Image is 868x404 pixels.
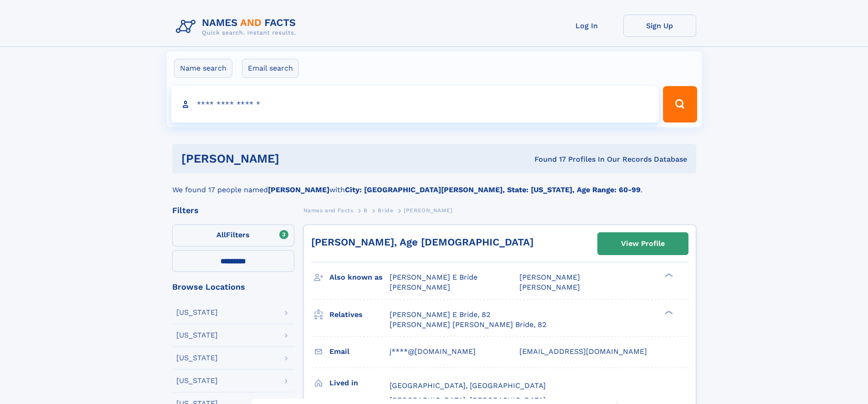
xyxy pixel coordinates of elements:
[268,185,329,194] b: [PERSON_NAME]
[311,236,534,248] a: [PERSON_NAME], Age [DEMOGRAPHIC_DATA]
[550,15,623,37] a: Log In
[378,207,393,214] span: Bride
[390,381,546,390] span: [GEOGRAPHIC_DATA], [GEOGRAPHIC_DATA]
[172,206,294,215] div: Filters
[216,230,226,239] span: All
[242,59,299,78] label: Email search
[171,86,659,123] input: search input
[621,233,665,254] div: View Profile
[176,309,218,316] div: [US_STATE]
[519,273,580,281] span: [PERSON_NAME]
[176,332,218,339] div: [US_STATE]
[407,154,687,164] div: Found 17 Profiles In Our Records Database
[172,225,294,246] label: Filters
[623,15,696,37] a: Sign Up
[172,174,696,195] div: We found 17 people named with .
[329,307,390,322] h3: Relatives
[345,185,641,194] b: City: [GEOGRAPHIC_DATA][PERSON_NAME], State: [US_STATE], Age Range: 60-99
[404,207,452,214] span: [PERSON_NAME]
[172,283,294,291] div: Browse Locations
[364,205,368,216] a: B
[390,283,450,291] span: [PERSON_NAME]
[329,270,390,285] h3: Also known as
[663,272,673,278] div: ❯
[663,309,673,315] div: ❯
[303,205,354,216] a: Names and Facts
[390,310,490,320] a: [PERSON_NAME] E Bride, 82
[519,347,647,356] span: [EMAIL_ADDRESS][DOMAIN_NAME]
[174,59,232,78] label: Name search
[176,354,218,362] div: [US_STATE]
[390,273,478,281] span: [PERSON_NAME] E Bride
[329,344,390,359] h3: Email
[172,15,303,39] img: Logo Names and Facts
[176,377,218,384] div: [US_STATE]
[181,153,407,164] h1: [PERSON_NAME]
[329,375,390,391] h3: Lived in
[378,205,393,216] a: Bride
[663,86,697,123] button: Search Button
[390,320,546,330] a: [PERSON_NAME] [PERSON_NAME] Bride, 82
[598,233,688,255] a: View Profile
[519,283,580,291] span: [PERSON_NAME]
[364,207,368,214] span: B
